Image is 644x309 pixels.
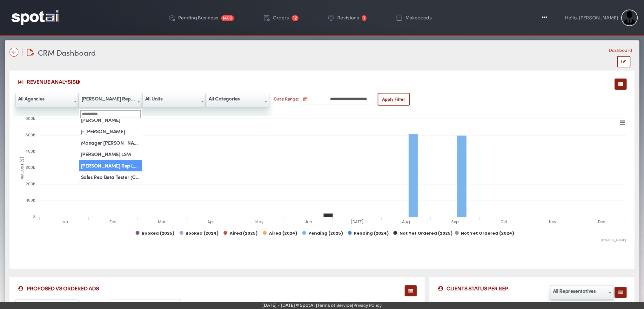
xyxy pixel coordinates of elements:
tspan: 300k [26,165,35,170]
button: Apply Filter [378,93,410,106]
tspan: Not Yet Ordered (2025) [399,230,452,236]
tspan: 400k [25,148,35,154]
span: All Categories [206,93,269,104]
tspan: 0 [32,214,35,219]
span: Jen Sales Rep Login [79,93,142,104]
div: Pending Business [178,16,218,20]
tspan: Aired (2025) [229,230,257,236]
span: All Categories [206,93,269,107]
tspan: Pending (2024) [354,230,389,236]
li: Jr [PERSON_NAME] [79,126,142,137]
tspan: Booked (2025) [142,230,174,236]
tspan: Feb [110,219,116,224]
tspan: Sep [451,219,459,224]
tspan: 100k [27,197,35,203]
a: Orders 12 [258,4,304,32]
img: logo-reversed.png [11,10,59,25]
a: Revisions 1 [322,4,372,32]
div: Hello, [PERSON_NAME] [565,16,618,20]
a: Pending Business 1400 [163,4,239,32]
span: All Units [142,93,206,107]
span: 1400 [221,15,234,21]
img: line-12.svg [22,49,23,56]
tspan: Apr [207,219,214,224]
span: All Agencies [16,93,78,104]
tspan: Oct [500,219,507,224]
tspan: 500k [25,132,35,138]
tspan: Jan [60,219,68,224]
li: Dashboard [609,47,632,53]
li: [PERSON_NAME] Rep Login [79,160,142,171]
img: name-arrow-back-state-default-icon-true-icon-only-true-type.svg [10,48,18,57]
li: [PERSON_NAME] [79,114,142,126]
li: [PERSON_NAME] LSM [79,148,142,160]
a: Makegoods [390,4,437,32]
tspan: [DATE] [351,219,363,224]
span: CLIENTS STATUS PER REP. [437,285,509,292]
span: CRM Dashboard [38,47,96,58]
img: deployed-code-history.png [168,14,176,22]
img: Sterling Cooper & Partners [621,10,638,26]
a: Terms of Service [317,303,352,308]
label: Date Range: [274,97,299,101]
img: order-play.png [263,14,270,22]
li: Manager [PERSON_NAME] [79,137,142,148]
tspan: Nov [549,219,556,224]
tspan: Dec [598,219,605,224]
span: Jen Sales Rep Login [79,93,142,107]
tspan: Booked (2024) [185,230,218,236]
div: Makegoods [406,16,432,20]
tspan: Aug [402,219,410,224]
tspan: AMOUNT ($) [19,157,24,179]
div: Revisions [337,16,359,20]
span: PROPOSED VS ORDERED ADS [17,285,99,292]
span: All Representatives [550,285,614,299]
span: 1 [362,15,366,21]
span: REVENUE ANALYSIS [17,79,83,85]
span: All Agencies [15,93,79,107]
tspan: Not Yet Ordered (2024) [461,230,514,236]
span: All Units [143,93,205,104]
tspan: Mar [158,219,166,224]
a: Privacy Policy [353,303,382,308]
tspan: 200k [26,181,35,187]
img: change-circle.png [327,14,335,22]
tspan: Pending (2025) [308,230,343,236]
tspan: May [255,219,264,224]
span: 12 [292,15,299,21]
tspan: 600k [25,116,35,121]
span: All Representatives [550,286,613,296]
text: [DOMAIN_NAME] [601,238,626,242]
img: edit-document.svg [27,49,34,56]
li: Sales Rep Beta Tester (CRM) [79,171,142,183]
tspan: Aired (2024) [269,230,297,236]
tspan: Jun [305,219,312,224]
div: Orders [273,16,289,20]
